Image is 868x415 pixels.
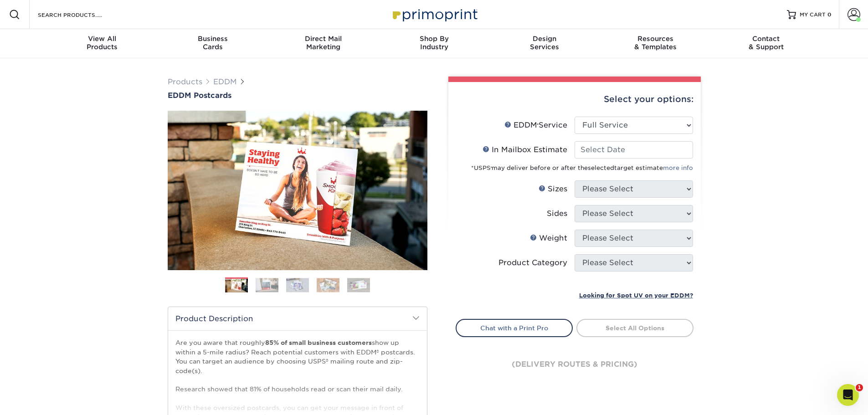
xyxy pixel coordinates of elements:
[347,278,370,292] img: EDDM 05
[168,101,427,280] img: EDDM Postcards 01
[37,9,126,20] input: SEARCH PRODUCTS.....
[168,91,231,100] span: EDDM Postcards
[389,5,480,24] img: Primoprint
[504,120,567,131] div: EDDM Service
[588,164,614,171] span: selected
[711,35,822,43] span: Contact
[379,35,489,51] div: Industry
[225,278,248,294] img: EDDM 01
[489,35,600,51] div: Services
[539,184,567,195] div: Sizes
[856,384,863,391] span: 1
[491,166,492,169] sup: ®
[471,164,693,171] small: *USPS may deliver before or after the target estimate
[286,278,309,292] img: EDDM 03
[547,208,567,219] div: Sides
[530,233,567,244] div: Weight
[576,319,693,337] a: Select All Options
[711,29,822,58] a: Contact& Support
[579,292,693,299] small: Looking for Spot UV on your EDDM?
[168,91,427,100] a: EDDM Postcards
[256,278,278,292] img: EDDM 02
[157,29,268,58] a: BusinessCards
[600,35,711,43] span: Resources
[47,35,158,51] div: Products
[168,77,202,86] a: Products
[489,29,600,58] a: DesignServices
[663,164,693,171] a: more info
[47,35,158,43] span: View All
[157,35,268,51] div: Cards
[600,35,711,51] div: & Templates
[483,144,567,155] div: In Mailbox Estimate
[600,29,711,58] a: Resources& Templates
[575,141,693,159] input: Select Date
[317,278,339,292] img: EDDM 04
[489,35,600,43] span: Design
[379,35,489,43] span: Shop By
[537,123,539,127] sup: ®
[168,307,427,330] h2: Product Description
[579,291,693,299] a: Looking for Spot UV on your EDDM?
[711,35,822,51] div: & Support
[800,11,826,19] span: MY CART
[213,77,237,86] a: EDDM
[456,337,693,392] div: (delivery routes & pricing)
[456,82,693,117] div: Select your options:
[47,29,158,58] a: View AllProducts
[268,29,379,58] a: Direct MailMarketing
[498,257,567,268] div: Product Category
[837,384,859,406] iframe: Intercom live chat
[827,11,832,18] span: 0
[157,35,268,43] span: Business
[456,319,573,337] a: Chat with a Print Pro
[265,339,372,346] strong: 85% of small business customers
[379,29,489,58] a: Shop ByIndustry
[268,35,379,51] div: Marketing
[268,35,379,43] span: Direct Mail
